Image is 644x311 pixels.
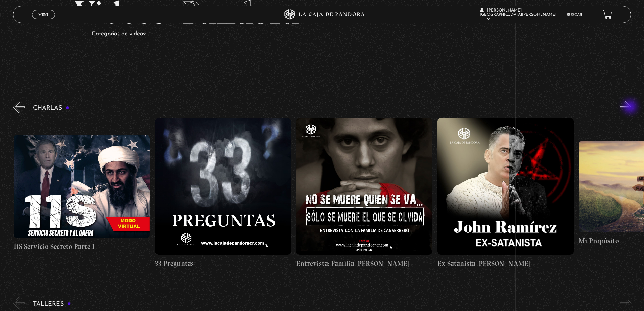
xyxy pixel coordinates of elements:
[620,297,631,309] button: Next
[38,13,49,17] span: Menu
[480,8,556,21] span: [PERSON_NAME][GEOGRAPHIC_DATA][PERSON_NAME]
[296,258,432,269] h4: Entrevista: Familia [PERSON_NAME]
[13,101,25,113] button: Previous
[155,118,291,269] a: 33 Preguntas
[13,297,25,309] button: Previous
[33,105,69,111] h3: Charlas
[437,118,574,269] a: Ex-Satanista [PERSON_NAME]
[36,18,52,23] span: Cerrar
[92,29,569,39] p: Categorías de videos:
[296,118,432,269] a: Entrevista: Familia [PERSON_NAME]
[567,13,582,17] a: Buscar
[14,241,150,252] h4: 11S Servicio Secreto Parte I
[155,258,291,269] h4: 33 Preguntas
[620,101,631,113] button: Next
[437,258,574,269] h4: Ex-Satanista [PERSON_NAME]
[603,10,612,19] a: View your shopping cart
[33,301,71,307] h3: Talleres
[14,118,150,269] a: 11S Servicio Secreto Parte I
